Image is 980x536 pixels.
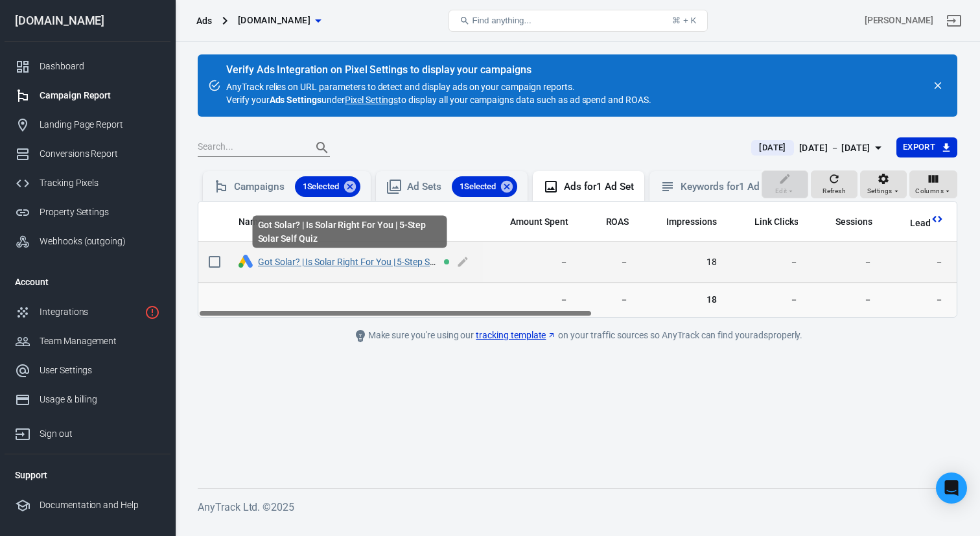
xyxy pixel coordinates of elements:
span: Amount Spent [510,216,568,229]
svg: This column is calculated from AnyTrack real-time data [931,213,944,226]
div: Ad Sets [407,176,517,197]
a: Webhooks (outgoing) [5,227,170,256]
div: 1Selected [452,176,518,197]
li: Support [5,460,170,491]
a: Campaign Report [5,81,170,110]
span: － [819,294,872,307]
span: Name [239,216,280,229]
span: 1 Selected [452,180,504,193]
a: Usage & billing [5,385,170,414]
button: [DOMAIN_NAME] [233,8,326,32]
div: Make sure you're using our on your traffic sources so AnyTrack can find your ads properly. [286,328,869,344]
div: Team Management [40,334,160,348]
span: － [738,256,799,269]
span: － [589,256,629,269]
div: Dashboard [40,60,160,73]
span: Active [444,259,449,264]
button: Refresh [811,170,857,199]
span: Got Solar? | Is Solar Right For You | 5-Step Solar Self Quiz [258,257,441,266]
a: Tracking Pixels [5,169,170,198]
span: － [893,294,944,307]
div: Property Settings [40,205,160,219]
span: The number of clicks on links within the ad that led to advertiser-specified destinations [738,214,799,229]
strong: Ads Settings [270,95,322,105]
span: Impressions [666,216,717,229]
div: Ads for 1 Ad Set [564,180,633,194]
span: 18 [649,294,717,307]
div: Google Ads [239,255,253,270]
a: Landing Page Report [5,110,170,139]
li: Account [5,266,170,297]
button: [DATE][DATE] － [DATE] [741,137,896,159]
span: The estimated total amount of money you've spent on your campaign, ad set or ad during its schedule. [493,214,568,229]
div: User Settings [40,364,160,377]
div: Conversions Report [40,147,160,161]
span: Columns [915,185,944,197]
div: Landing Page Report [40,118,160,132]
div: [DOMAIN_NAME] [5,15,170,27]
div: AnyTrack relies on URL parameters to detect and display ads on your campaign reports. Verify your... [226,65,651,106]
a: Sign out [5,414,170,449]
a: Sign out [939,5,970,36]
a: Conversions Report [5,139,170,169]
button: Settings [860,170,907,199]
div: Documentation and Help [40,498,160,512]
a: Integrations [5,297,170,327]
span: Settings [867,185,892,197]
span: Name [239,216,263,229]
span: － [819,256,872,269]
div: 1Selected [295,176,361,197]
span: － [493,294,568,307]
div: Sign out [40,427,160,441]
span: The number of clicks on links within the ad that led to advertiser-specified destinations [754,214,799,229]
span: － [589,294,629,307]
button: close [929,76,947,95]
span: ROAS [606,216,629,229]
span: Sessions [819,216,872,229]
div: [DATE] － [DATE] [799,140,870,156]
button: Search [307,132,338,163]
span: 18 [649,256,717,269]
div: Got Solar? | Is Solar Right For You | 5-Step Solar Self Quiz [253,216,447,248]
h6: AnyTrack Ltd. © 2025 [198,499,957,515]
div: ⌘ + K [672,16,696,25]
span: The number of times your ads were on screen. [666,214,717,229]
div: Campaign Report [40,89,160,102]
div: Webhooks (outgoing) [40,235,160,248]
span: － [738,294,799,307]
div: Tracking Pixels [40,176,160,190]
span: The total return on ad spend [589,214,629,229]
span: － [493,256,568,269]
span: The total return on ad spend [606,214,629,229]
div: Usage & billing [40,393,160,406]
a: Team Management [5,327,170,356]
svg: 1 networks not verified yet [145,305,160,320]
input: Search... [198,139,301,156]
span: Refresh [822,185,846,197]
a: Pixel Settings [345,93,398,106]
a: Dashboard [5,52,170,81]
span: 1 Selected [295,180,347,193]
div: Open Intercom Messenger [936,472,967,504]
a: Got Solar? | Is Solar Right For You | 5-Step Solar Self Quiz [258,257,482,267]
span: Lead [893,217,931,230]
a: tracking template [476,329,556,342]
div: Integrations [40,305,139,319]
span: The number of times your ads were on screen. [649,214,717,229]
span: － [893,256,944,269]
div: Verify Ads Integration on Pixel Settings to display your campaigns [226,64,651,76]
div: Keywords for 1 Ad Set [681,180,776,194]
button: Export [896,137,957,157]
div: Campaigns [234,176,360,197]
button: Columns [909,170,957,199]
span: [DATE] [754,141,791,154]
span: Sessions [835,216,872,229]
div: scrollable content [198,202,957,317]
span: vitorama.com [238,12,310,29]
button: Find anything...⌘ + K [449,10,708,32]
span: Find anything... [472,16,531,25]
span: Link Clicks [754,216,799,229]
div: Account id: jKzc0AbW [865,14,933,27]
a: User Settings [5,356,170,385]
div: Ads [196,14,212,27]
